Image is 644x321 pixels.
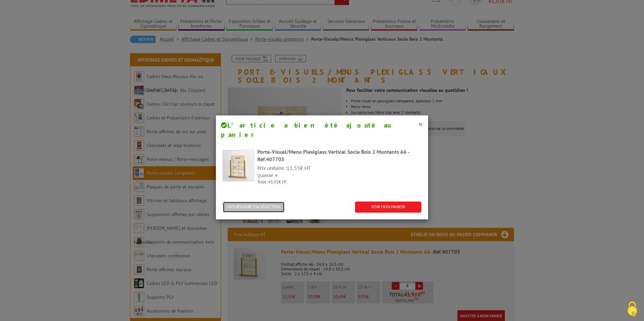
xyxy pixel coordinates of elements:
[275,173,278,178] span: 4
[257,156,284,163] span: Réf.407705
[418,120,423,129] button: ×
[624,301,641,318] img: Cookies (fenêtre modale)
[221,120,423,140] h4: L’article a bien été ajouté au panier
[287,165,300,171] span: 11,55
[257,164,421,172] p: Prix unitaire : € HT
[257,179,421,185] p: Total : € HT
[257,148,421,164] div: Porte-Visuel/Menu Plexiglass Vertical Socle Bois 2 Montants A6 -
[223,202,285,213] button: POURSUIVRE MA SÉLECTION
[257,173,421,179] p: Quantité :
[620,298,644,321] button: Cookies (fenêtre modale)
[268,179,279,185] span: 43,92
[355,202,421,213] a: VOIR MON PANIER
